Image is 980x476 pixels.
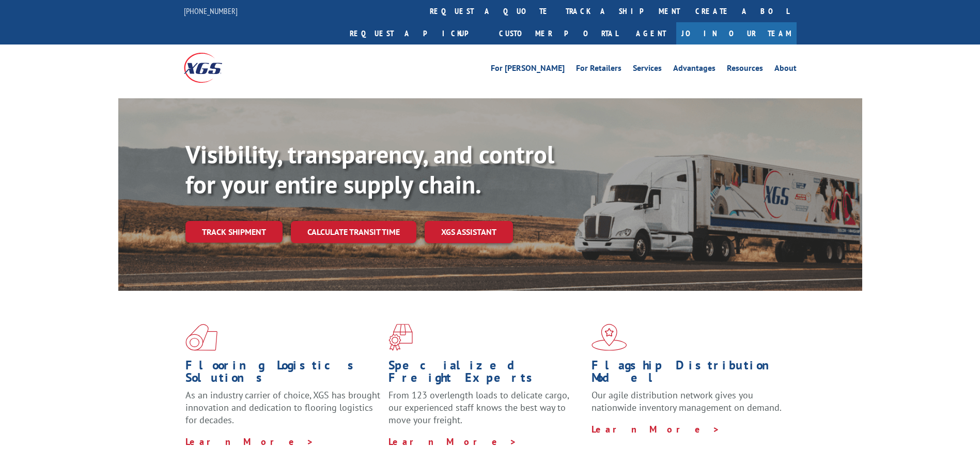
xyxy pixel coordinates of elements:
a: Request a pickup [342,22,491,44]
a: Learn More > [185,436,314,448]
span: Our agile distribution network gives you nationwide inventory management on demand. [592,389,782,413]
h1: Specialized Freight Experts [388,359,584,389]
a: Agent [626,22,676,44]
p: From 123 overlength loads to delicate cargo, our experienced staff knows the best way to move you... [388,389,584,435]
b: Visibility, transparency, and control for your entire supply chain. [185,138,554,200]
h1: Flagship Distribution Model [592,359,787,389]
a: [PHONE_NUMBER] [184,6,238,16]
a: Advantages [673,64,715,76]
a: Services [633,64,662,76]
a: Customer Portal [491,22,626,44]
a: For Retailers [576,64,621,76]
a: XGS ASSISTANT [425,221,513,243]
a: About [774,64,797,76]
img: xgs-icon-total-supply-chain-intelligence-red [185,324,217,351]
img: xgs-icon-focused-on-flooring-red [388,324,413,351]
a: Calculate transit time [291,221,416,243]
span: As an industry carrier of choice, XGS has brought innovation and dedication to flooring logistics... [185,389,380,426]
a: For [PERSON_NAME] [491,64,565,76]
a: Learn More > [592,423,720,435]
a: Resources [727,64,763,76]
img: xgs-icon-flagship-distribution-model-red [592,324,627,351]
a: Join Our Team [676,22,797,44]
a: Learn More > [388,436,517,448]
h1: Flooring Logistics Solutions [185,359,381,389]
a: Track shipment [185,221,283,243]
